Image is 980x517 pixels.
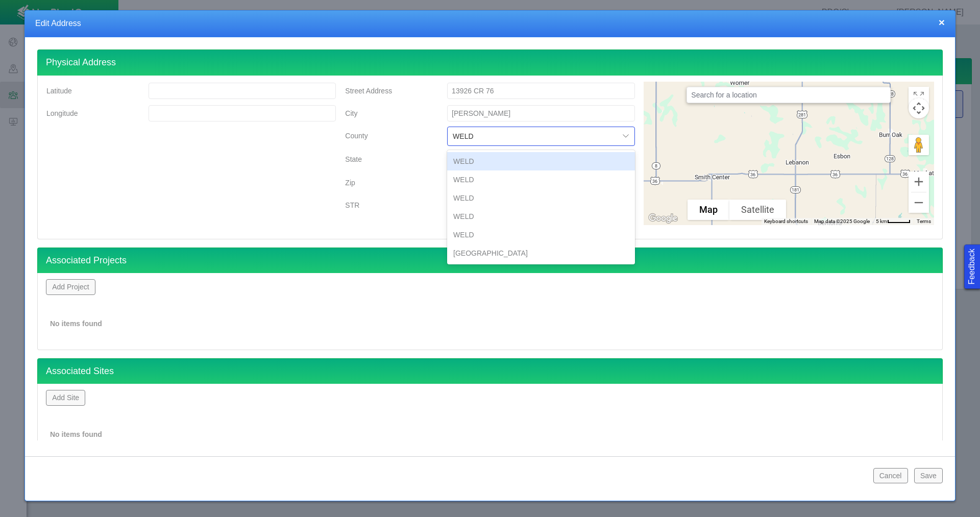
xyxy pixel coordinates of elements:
[646,212,680,225] img: Google
[873,468,908,483] button: Cancel
[337,82,439,100] label: Street Address
[38,82,140,100] label: Latitude
[914,468,943,483] button: Save
[447,152,635,170] div: WELD
[873,218,914,225] button: Map Scale: 5 km per 42 pixels
[37,358,943,384] h4: Associated Sites
[876,218,887,224] span: 5 km
[35,18,945,29] h4: Edit Address
[687,87,891,103] input: Search for a location
[917,218,931,224] a: Terms (opens in new tab)
[37,248,943,274] h4: Associated Projects
[939,17,945,28] button: close
[50,318,102,329] label: No items found
[337,196,439,214] label: STR
[447,226,635,244] div: WELD
[46,390,85,405] button: Add Site
[814,218,870,224] span: Map data ©2025 Google
[909,192,929,213] button: Zoom out
[337,174,439,192] label: Zip
[729,200,786,220] button: Show satellite imagery
[909,98,929,118] button: Map camera controls
[337,150,439,169] label: State
[337,127,439,146] label: County
[764,218,808,225] button: Keyboard shortcuts
[688,200,729,220] button: Show street map
[909,87,929,107] button: Toggle Fullscreen in browser window
[50,429,102,439] label: No items found
[646,212,680,225] a: Open this area in Google Maps (opens a new window)
[337,104,439,122] label: City
[46,279,95,294] button: Add Project
[909,171,929,192] button: Zoom in
[447,244,635,262] div: [GEOGRAPHIC_DATA]
[909,135,929,155] button: Drag Pegman onto the map to open Street View
[447,189,635,207] div: WELD
[37,50,943,76] h4: Physical Address
[447,207,635,226] div: WELD
[447,170,635,189] div: WELD
[38,104,140,122] label: Longitude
